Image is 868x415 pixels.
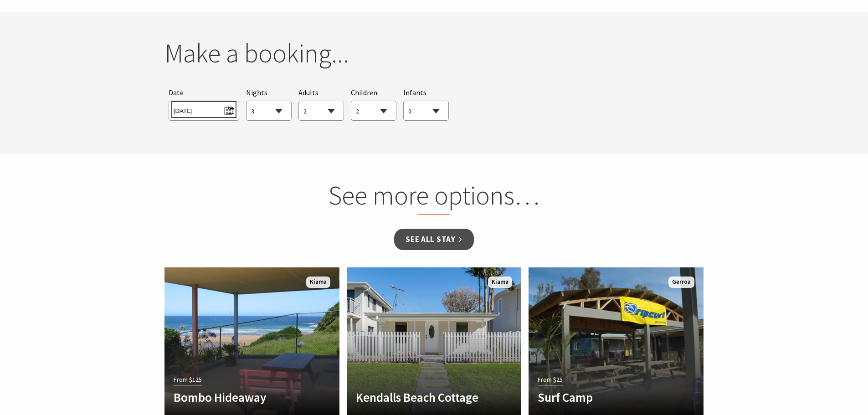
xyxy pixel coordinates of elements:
[538,390,668,405] h4: Surf Camp
[246,87,292,121] div: Choose a number of nights
[306,277,330,288] span: Kiama
[403,88,426,97] span: Infants
[488,277,512,288] span: Kiama
[174,390,304,405] h4: Bombo Hideaway
[174,103,234,116] span: [DATE]
[538,374,563,385] span: From $25
[169,88,184,97] span: Date
[169,87,239,121] div: Please choose your desired arrival date
[394,229,473,250] a: See all Stay
[298,88,318,97] span: Adults
[351,88,377,97] span: Children
[174,374,202,385] span: From $125
[260,179,608,215] h2: See more options…
[246,87,267,99] span: Nights
[668,277,694,288] span: Gerroa
[164,37,704,69] h2: Make a booking...
[356,390,486,405] h4: Kendalls Beach Cottage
